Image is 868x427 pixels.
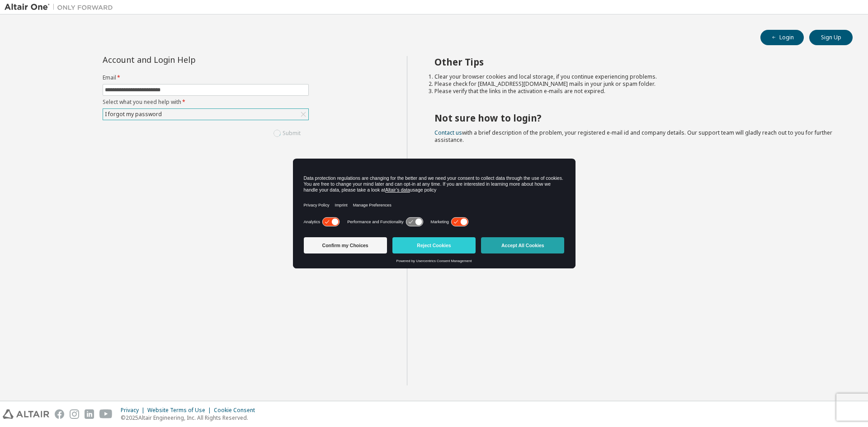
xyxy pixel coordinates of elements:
[121,407,147,414] div: Privacy
[104,109,163,119] div: I forgot my password
[434,80,837,88] li: Please check for [EMAIL_ADDRESS][DOMAIN_NAME] mails in your junk or spam folder.
[760,30,804,45] button: Login
[434,112,837,124] h2: Not sure how to login?
[5,3,118,12] img: Altair One
[103,99,309,106] label: Select what you need help with
[103,109,308,120] div: I forgot my password
[3,409,49,419] img: altair_logo.svg
[55,409,64,419] img: facebook.svg
[809,30,853,45] button: Sign Up
[434,88,837,95] li: Please verify that the links in the activation e-mails are not expired.
[99,409,113,419] img: youtube.svg
[103,56,268,63] div: Account and Login Help
[214,407,260,414] div: Cookie Consent
[85,409,94,419] img: linkedin.svg
[103,74,309,81] label: Email
[434,129,462,136] a: Contact us
[147,407,214,414] div: Website Terms of Use
[434,73,837,80] li: Clear your browser cookies and local storage, if you continue experiencing problems.
[434,56,837,68] h2: Other Tips
[434,129,832,144] span: with a brief description of the problem, your registered e-mail id and company details. Our suppo...
[121,414,260,422] p: © 2025 Altair Engineering, Inc. All Rights Reserved.
[70,409,79,419] img: instagram.svg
